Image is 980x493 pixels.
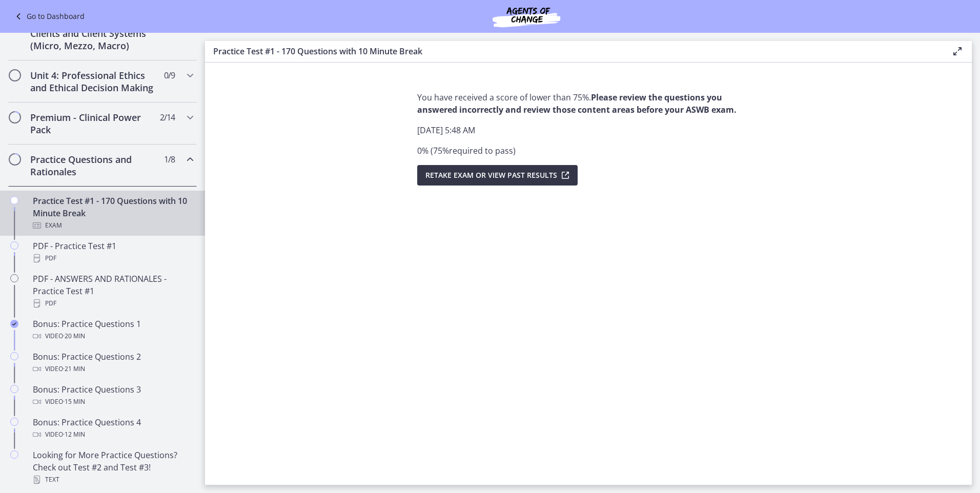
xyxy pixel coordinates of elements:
img: Agents of Change [465,4,588,29]
span: · 21 min [63,363,85,375]
div: Video [33,428,193,441]
span: 2 / 14 [160,111,175,124]
div: Video [33,330,193,342]
div: Video [33,363,193,375]
span: · 20 min [63,330,85,342]
span: 1 / 8 [164,153,175,166]
span: 0 % ( 75 % required to pass ) [417,145,516,156]
h2: Unit 3: Interventions with Clients and Client Systems (Micro, Mezzo, Macro) [30,15,155,52]
div: PDF - ANSWERS AND RATIONALES - Practice Test #1 [33,273,193,310]
div: Text [33,474,193,486]
span: Retake Exam OR View Past Results [425,169,557,181]
span: 0 / 9 [164,69,175,81]
h3: Practice Test #1 - 170 Questions with 10 Minute Break [213,45,935,57]
h2: Premium - Clinical Power Pack [30,111,155,136]
span: · 12 min [63,428,85,441]
span: [DATE] 5:48 AM [417,125,475,136]
div: Bonus: Practice Questions 2 [33,351,193,375]
div: Practice Test #1 - 170 Questions with 10 Minute Break [33,195,193,232]
div: Looking for More Practice Questions? Check out Test #2 and Test #3! [33,449,193,486]
div: Bonus: Practice Questions 3 [33,383,193,408]
h2: Practice Questions and Rationales [30,153,155,178]
p: You have received a score of lower than 75%. [417,91,760,116]
div: Bonus: Practice Questions 4 [33,416,193,441]
div: Video [33,396,193,408]
i: Completed [10,320,18,328]
div: PDF [33,252,193,264]
button: Retake Exam OR View Past Results [417,165,578,186]
div: PDF - Practice Test #1 [33,240,193,264]
a: Go to Dashboard [12,10,85,23]
div: PDF [33,297,193,310]
span: · 15 min [63,396,85,408]
div: Exam [33,219,193,232]
div: Bonus: Practice Questions 1 [33,318,193,342]
h2: Unit 4: Professional Ethics and Ethical Decision Making [30,69,155,94]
